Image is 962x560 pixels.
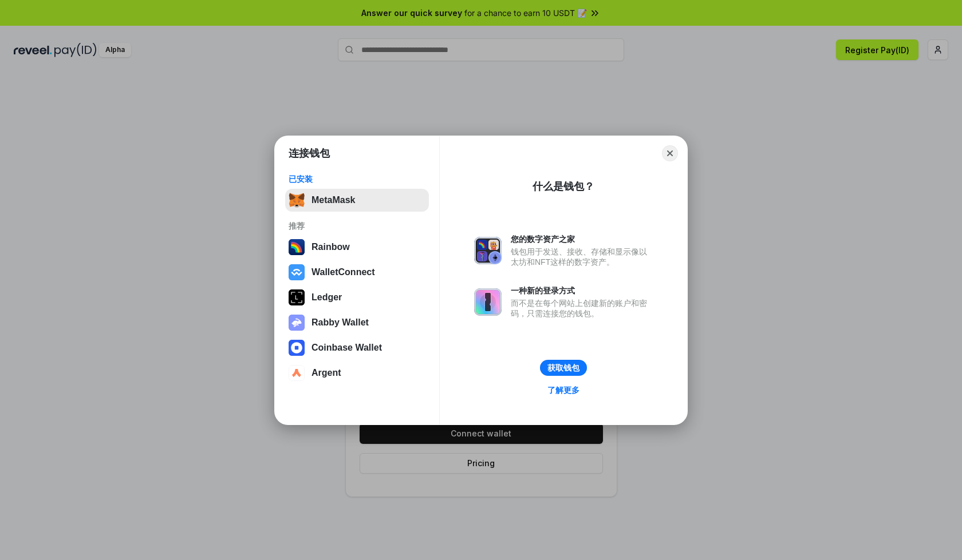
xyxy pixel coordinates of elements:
[312,368,341,378] div: Argent
[312,292,342,303] div: Ledger
[312,267,375,277] div: WalletConnect
[289,289,305,305] img: svg+xml,%3Csvg%20xmlns%3D%22http%3A%2F%2Fwww.w3.org%2F2000%2Fsvg%22%20width%3D%2228%22%20height%3...
[662,145,678,161] button: Close
[289,221,425,231] div: 推荐
[285,286,429,309] button: Ledger
[547,385,579,395] div: 了解更多
[285,336,429,359] button: Coinbase Wallet
[511,285,653,296] div: 一种新的登录方式
[540,360,587,376] button: 获取钱包
[474,237,502,264] img: svg+xml,%3Csvg%20xmlns%3D%22http%3A%2F%2Fwww.w3.org%2F2000%2Fsvg%22%20fill%3D%22none%22%20viewBox...
[533,180,594,193] div: 什么是钱包？
[285,236,429,259] button: Rainbow
[289,365,305,381] img: svg+xml,%3Csvg%20width%3D%2228%22%20height%3D%2228%22%20viewBox%3D%220%200%2028%2028%22%20fill%3D...
[289,192,305,208] img: svg+xml,%3Csvg%20fill%3D%22none%22%20height%3D%2233%22%20viewBox%3D%220%200%2035%2033%22%20width%...
[511,298,653,319] div: 而不是在每个网站上创建新的账户和密码，只需连接您的钱包。
[511,247,653,267] div: 钱包用于发送、接收、存储和显示像以太坊和NFT这样的数字资产。
[289,264,305,280] img: svg+xml,%3Csvg%20width%3D%2228%22%20height%3D%2228%22%20viewBox%3D%220%200%2028%2028%22%20fill%3D...
[474,288,502,316] img: svg+xml,%3Csvg%20xmlns%3D%22http%3A%2F%2Fwww.w3.org%2F2000%2Fsvg%22%20fill%3D%22none%22%20viewBox...
[312,195,355,205] div: MetaMask
[285,362,429,384] button: Argent
[541,383,586,398] a: 了解更多
[289,174,425,184] div: 已安装
[285,261,429,284] button: WalletConnect
[289,239,305,255] img: svg+xml,%3Csvg%20width%3D%22120%22%20height%3D%22120%22%20viewBox%3D%220%200%20120%20120%22%20fil...
[289,146,330,160] h1: 连接钱包
[312,242,350,252] div: Rainbow
[511,234,653,244] div: 您的数字资产之家
[289,315,305,331] img: svg+xml,%3Csvg%20xmlns%3D%22http%3A%2F%2Fwww.w3.org%2F2000%2Fsvg%22%20fill%3D%22none%22%20viewBox...
[547,363,579,373] div: 获取钱包
[285,189,429,212] button: MetaMask
[285,311,429,334] button: Rabby Wallet
[312,343,382,353] div: Coinbase Wallet
[312,317,369,328] div: Rabby Wallet
[289,340,305,356] img: svg+xml,%3Csvg%20width%3D%2228%22%20height%3D%2228%22%20viewBox%3D%220%200%2028%2028%22%20fill%3D...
